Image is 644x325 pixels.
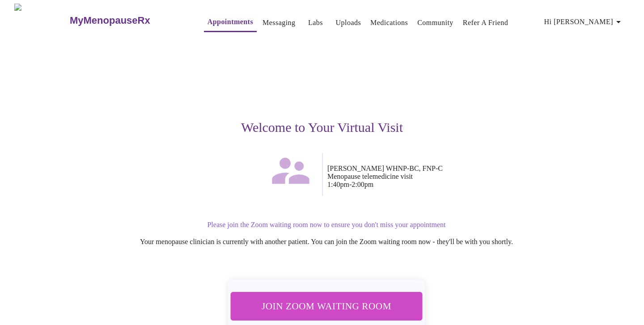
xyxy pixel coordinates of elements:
a: Medications [370,17,408,29]
a: MyMenopauseRx [68,5,186,36]
a: Appointments [208,16,253,28]
span: Hi [PERSON_NAME] [544,16,624,28]
h3: MyMenopauseRx [70,15,150,26]
img: MyMenopauseRx Logo [14,4,68,37]
button: Labs [301,14,330,32]
button: Medications [367,14,411,32]
p: Please join the Zoom waiting room now to ensure you don't miss your appointment [55,221,597,229]
a: Messaging [263,17,295,29]
h3: Welcome to Your Virtual Visit [47,120,597,135]
p: [PERSON_NAME] WHNP-BC, FNP-C Menopause telemedicine visit 1:40pm - 2:00pm [327,165,597,189]
button: Uploads [332,14,365,32]
button: Hi [PERSON_NAME] [541,13,627,31]
button: Appointments [204,13,257,32]
a: Refer a Friend [463,17,508,29]
button: Messaging [259,14,299,32]
button: Refer a Friend [459,14,512,32]
a: Community [417,17,453,29]
a: Labs [308,17,323,29]
button: Community [414,14,457,32]
button: Join Zoom Waiting Room [231,292,423,320]
span: Join Zoom Waiting Room [242,298,411,314]
p: Your menopause clinician is currently with another patient. You can join the Zoom waiting room no... [55,238,597,246]
a: Uploads [336,17,361,29]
